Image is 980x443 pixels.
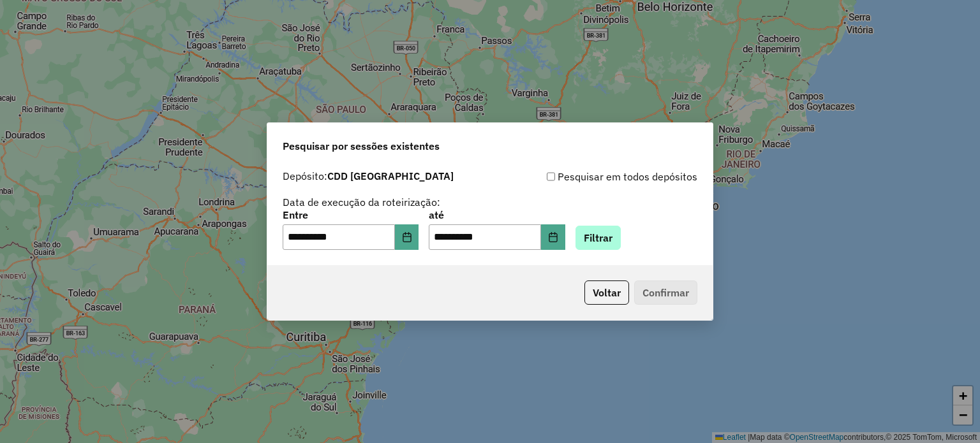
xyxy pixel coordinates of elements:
[575,226,621,250] button: Filtrar
[584,280,629,305] button: Voltar
[395,224,419,250] button: Choose Date
[283,194,440,210] label: Data de execução da roteirização:
[283,207,419,222] label: Entre
[327,170,454,182] strong: CDD [GEOGRAPHIC_DATA]
[541,224,565,250] button: Choose Date
[429,207,565,222] label: até
[283,168,454,184] label: Depósito:
[490,169,697,184] div: Pesquisar em todos depósitos
[283,138,440,154] span: Pesquisar por sessões existentes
